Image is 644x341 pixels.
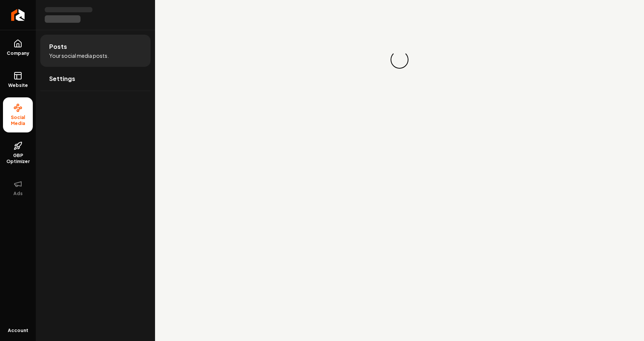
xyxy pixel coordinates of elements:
[5,82,31,88] span: Website
[3,115,33,126] span: Social Media
[3,33,33,62] a: Company
[49,42,67,51] span: Posts
[49,52,109,59] span: Your social media posts.
[10,191,26,197] span: Ads
[3,65,33,94] a: Website
[3,135,33,170] a: GBP Optimizer
[390,50,410,70] div: Loading
[4,50,32,56] span: Company
[3,173,33,203] button: Ads
[40,67,151,91] a: Settings
[11,9,25,21] img: Rebolt Logo
[8,328,28,334] span: Account
[3,153,33,165] span: GBP Optimizer
[49,74,75,83] span: Settings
